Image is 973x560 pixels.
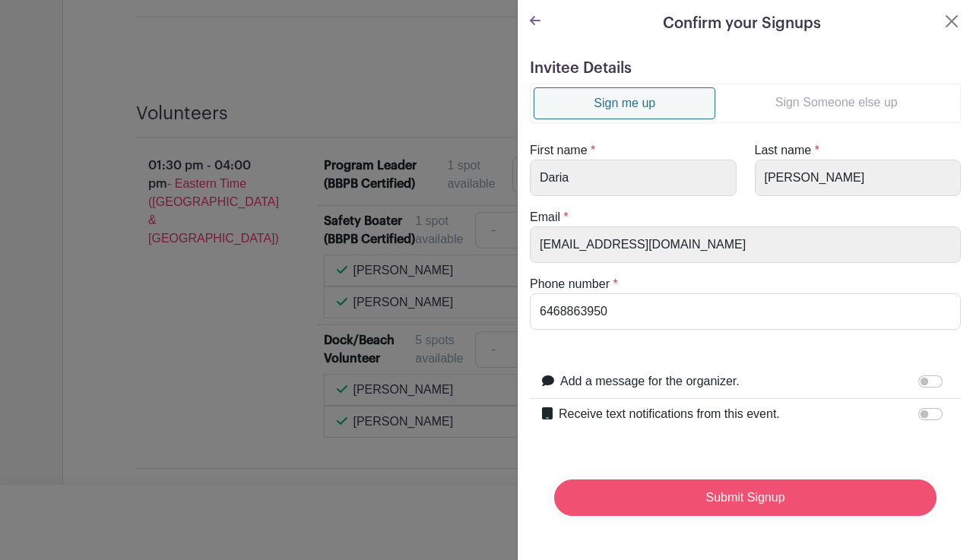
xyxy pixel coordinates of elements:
[530,208,560,226] label: Email
[943,12,961,30] button: Close
[554,479,937,516] input: Submit Signup
[530,59,961,78] h5: Invitee Details
[755,141,812,160] label: Last name
[530,275,610,293] label: Phone number
[663,12,821,35] h5: Confirm your Signups
[560,372,740,391] label: Add a message for the organizer.
[534,87,715,119] a: Sign me up
[715,87,957,118] a: Sign Someone else up
[559,405,780,423] label: Receive text notifications from this event.
[530,141,588,160] label: First name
